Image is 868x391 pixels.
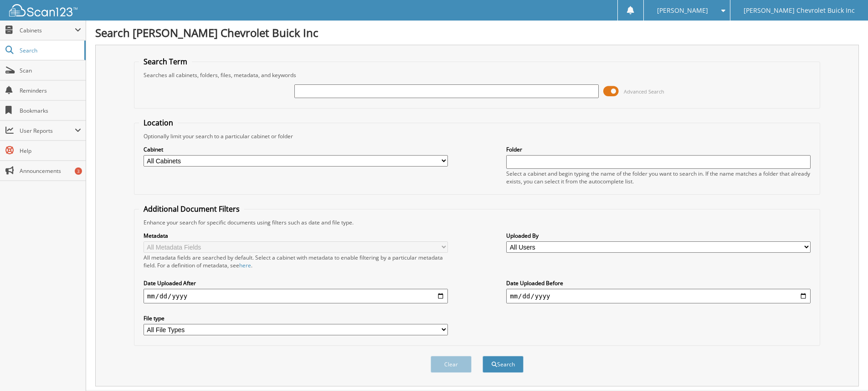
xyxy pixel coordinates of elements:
label: Date Uploaded After [144,279,448,287]
div: Select a cabinet and begin typing the name of the folder you want to search in. If the name match... [506,170,811,185]
label: Date Uploaded Before [506,279,811,287]
span: [PERSON_NAME] [657,8,708,13]
span: Advanced Search [624,88,664,95]
div: All metadata fields are searched by default. Select a cabinet with metadata to enable filtering b... [144,254,448,269]
span: Bookmarks [20,107,81,115]
span: Scan [20,67,81,74]
legend: Additional Document Filters [139,204,244,214]
span: Announcements [20,167,81,175]
label: File type [144,314,448,322]
a: here [239,261,251,269]
label: Folder [506,146,811,153]
legend: Location [139,118,178,128]
div: Searches all cabinets, folders, files, metadata, and keywords [139,71,815,79]
label: Metadata [144,232,448,240]
button: Clear [431,356,472,373]
input: start [144,289,448,303]
img: scan123-logo-white.svg [9,4,77,16]
div: Enhance your search for specific documents using filters such as date and file type. [139,219,815,226]
span: Search [20,47,80,54]
button: Search [483,356,524,373]
span: Reminders [20,87,81,94]
div: Optionally limit your search to a particular cabinet or folder [139,132,815,140]
span: User Reports [20,127,75,135]
span: Help [20,147,81,155]
div: 3 [75,167,82,175]
input: end [506,289,811,303]
legend: Search Term [139,57,192,67]
label: Uploaded By [506,232,811,240]
span: Cabinets [20,26,75,34]
label: Cabinet [144,146,448,153]
span: [PERSON_NAME] Chevrolet Buick Inc [744,8,855,13]
h1: Search [PERSON_NAME] Chevrolet Buick Inc [95,25,859,40]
